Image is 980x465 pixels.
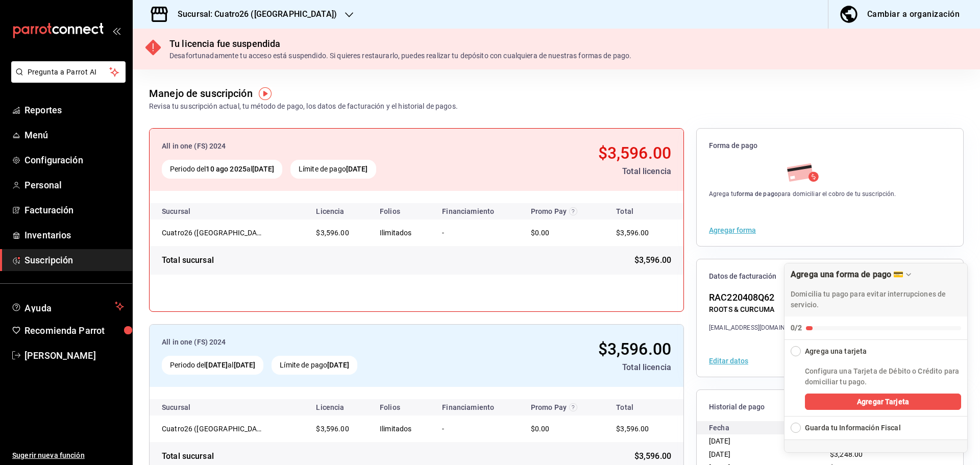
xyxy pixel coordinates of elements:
button: Pregunta a Parrot AI [11,61,126,83]
span: $3,596.00 [616,229,649,237]
div: Sucursal [162,403,218,411]
div: All in one (FS) 2024 [162,337,474,348]
button: Agregar Tarjeta [805,394,961,410]
span: Agregar Tarjeta [857,397,909,407]
span: Suscripción [24,253,124,267]
span: Historial de pago [709,402,951,412]
button: Editar datos [709,357,748,364]
div: Cuatro26 ([GEOGRAPHIC_DATA]) [162,228,264,238]
span: $3,596.00 [598,339,671,359]
span: $0.00 [531,425,550,433]
button: Expand Checklist [785,417,967,439]
span: $3,596.00 [634,254,671,266]
div: Cuatro26 ([GEOGRAPHIC_DATA]) [162,424,264,434]
td: - [434,415,522,442]
h3: Sucursal: Cuatro26 ([GEOGRAPHIC_DATA]) [169,8,337,20]
div: Límite de pago [272,356,357,375]
th: Folios [372,399,434,415]
div: Total sucursal [162,450,214,462]
div: Tu licencia fue suspendida [169,37,631,51]
th: Total [604,399,683,415]
div: Fecha [709,421,830,434]
span: Personal [24,178,124,192]
div: Total licencia [482,361,671,374]
th: Total [604,203,683,219]
p: Configura una Tarjeta de Débito o Crédito para domiciliar tu pago. [805,366,961,387]
div: Cuatro26 (Cuernavaca) [162,424,264,434]
p: Domicilia tu pago para evitar interrupciones de servicio. [791,289,961,310]
button: Collapse Checklist [785,340,967,357]
div: Agrega una forma de pago 💳 [791,270,903,279]
strong: [DATE] [327,361,349,369]
span: [PERSON_NAME] [24,349,124,362]
div: ROOTS & CURCUMA [709,304,807,315]
span: $3,596.00 [316,425,349,433]
button: Agregar forma [709,227,756,234]
div: Revisa tu suscripción actual, tu método de pago, los datos de facturación y el historial de pagos. [149,101,458,112]
div: Periodo del al [162,160,282,179]
span: $3,596.00 [316,229,349,237]
th: Licencia [308,203,372,219]
div: 0/2 [791,323,802,333]
th: Financiamiento [434,203,522,219]
div: All in one (FS) 2024 [162,141,483,152]
span: $3,596.00 [634,450,671,462]
span: $0.00 [531,229,550,237]
div: Periodo del al [162,356,263,375]
span: Recomienda Parrot [24,324,124,337]
div: Desafortunadamente tu acceso está suspendido. Si quieres restaurarlo, puedes realizar tu depósito... [169,51,631,61]
span: Reportes [24,103,124,117]
span: $3,596.00 [598,143,671,163]
div: Cambiar a organización [867,7,960,21]
strong: [DATE] [346,165,368,173]
span: $3,248.00 [830,450,863,458]
div: Guarda tu Información Fiscal [805,423,901,433]
th: Folios [372,203,434,219]
div: Cuatro26 (Cuernavaca) [162,228,264,238]
strong: [DATE] [234,361,256,369]
a: Pregunta a Parrot AI [7,74,126,85]
div: Agrega tu para domiciliar el cobro de tu suscripción. [709,189,896,199]
div: Total licencia [491,165,671,178]
span: Sugerir nueva función [12,450,124,461]
div: RAC220408Q62 [709,290,807,304]
div: Total sucursal [162,254,214,266]
div: Manejo de suscripción [149,86,253,101]
div: Sucursal [162,207,218,215]
div: Promo Pay [531,403,596,411]
strong: [DATE] [206,361,228,369]
div: Promo Pay [531,207,596,215]
button: Collapse Checklist [785,263,967,339]
strong: [DATE] [252,165,274,173]
div: Agrega una forma de pago 💳 [784,263,968,453]
div: Drag to move checklist [785,263,967,316]
td: - [434,219,522,246]
span: Ayuda [24,300,111,312]
strong: forma de pago [737,190,778,198]
div: Agrega una tarjeta [805,346,867,357]
img: Tooltip marker [259,87,272,100]
span: $3,596.00 [616,425,649,433]
span: Forma de pago [709,141,951,151]
div: [DATE] [709,448,830,461]
td: Ilimitados [372,219,434,246]
span: Inventarios [24,228,124,242]
th: Licencia [308,399,372,415]
strong: 10 ago 2025 [206,165,246,173]
button: open_drawer_menu [112,27,120,35]
span: Datos de facturación [709,272,951,281]
div: Límite de pago [290,160,376,179]
div: [DATE] [709,434,830,448]
span: Facturación [24,203,124,217]
span: Menú [24,128,124,142]
div: [EMAIL_ADDRESS][DOMAIN_NAME] [709,323,807,332]
td: Ilimitados [372,415,434,442]
span: Pregunta a Parrot AI [28,67,110,78]
th: Financiamiento [434,399,522,415]
svg: Recibe un descuento en el costo de tu membresía al cubrir 80% de tus transacciones realizadas con... [569,403,577,411]
svg: Recibe un descuento en el costo de tu membresía al cubrir 80% de tus transacciones realizadas con... [569,207,577,215]
span: Configuración [24,153,124,167]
